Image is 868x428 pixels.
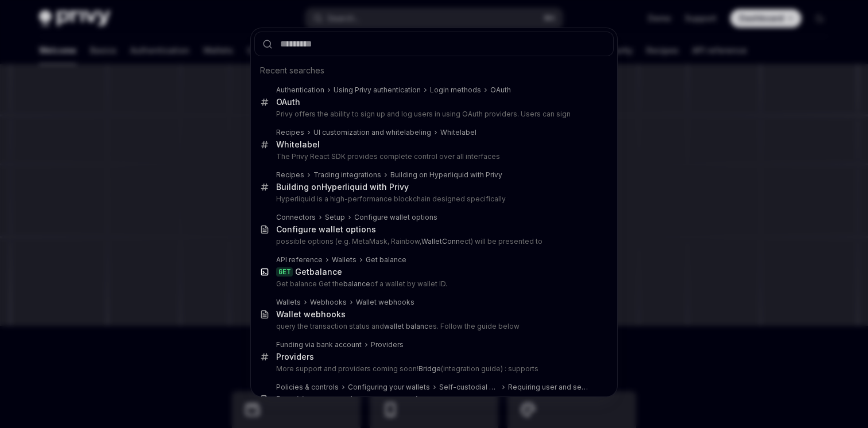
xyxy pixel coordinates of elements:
[276,383,339,392] div: Policies & controls
[440,128,476,137] div: Whitelabel
[508,383,590,392] div: Requiring user and server approvals
[276,85,324,95] div: Authentication
[313,128,431,137] div: UI customization and whitelabeling
[430,85,481,95] div: Login methods
[276,364,590,373] p: More support and providers coming soon! (integration guide) : supports
[276,128,304,137] div: Recipes
[276,213,316,222] div: Connectors
[276,340,362,349] div: Funding via bank account
[276,309,346,320] div: Wallet webhooks
[356,298,414,307] div: Wallet webhooks
[276,279,590,289] p: Get balance Get the of a wallet by wallet ID.
[276,152,590,161] p: The Privy React SDK provides complete control over all interfaces
[276,139,320,149] b: Whitelabel
[276,237,590,246] p: possible options (e.g. MetaMask, Rainbow, ect) will be presented to
[421,237,460,246] b: WalletConn
[276,170,304,180] div: Recipes
[332,255,356,264] div: Wallets
[276,255,323,264] div: API reference
[276,267,293,277] div: GET
[313,170,381,180] div: Trading integrations
[348,383,430,392] div: Configuring your wallets
[390,170,502,180] div: Building on Hyperliquid with Privy
[276,110,590,119] p: Privy offers the ability to sign up and log users in using OAuth providers. Users can sign
[295,267,342,277] div: Get
[276,194,590,204] p: Hyperliquid is a high-performance blockchain designed specifically
[260,65,324,76] span: Recent searches
[310,298,347,307] div: Webhooks
[276,224,376,235] div: Configure wallet options
[321,182,345,192] b: Hyper
[276,322,590,331] p: query the transaction status and es. Follow the guide below
[276,298,301,307] div: Wallets
[276,352,314,362] div: Providers
[343,279,370,288] b: balance
[490,85,511,95] div: OAuth
[325,213,345,222] div: Setup
[276,182,409,192] div: Building on liquid with Privy
[276,97,300,107] b: OAuth
[309,267,342,277] b: balance
[276,394,423,404] div: Requiring user and server approvals
[334,85,421,95] div: Using Privy authentication
[366,255,406,264] div: Get balance
[384,322,428,330] b: wallet balanc
[371,340,404,349] div: Providers
[439,383,499,392] div: Self-custodial user wallets
[354,213,437,222] div: Configure wallet options
[418,364,441,373] b: Bridge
